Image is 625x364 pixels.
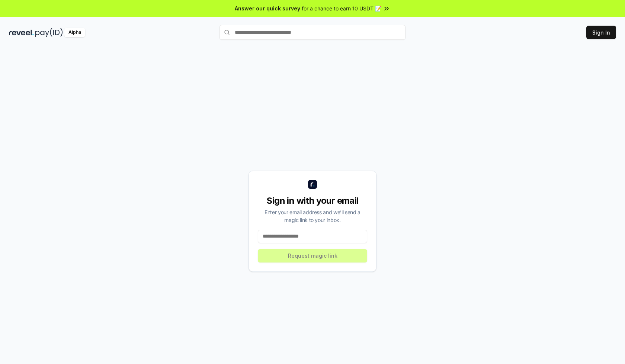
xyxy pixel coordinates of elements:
[9,28,34,37] img: reveel_dark
[302,4,381,12] span: for a chance to earn 10 USDT 📝
[258,208,367,224] div: Enter your email address and we’ll send a magic link to your inbox.
[308,180,317,189] img: logo_small
[258,195,367,207] div: Sign in with your email
[64,28,85,37] div: Alpha
[586,26,616,39] button: Sign In
[235,4,300,12] span: Answer our quick survey
[35,28,63,37] img: pay_id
